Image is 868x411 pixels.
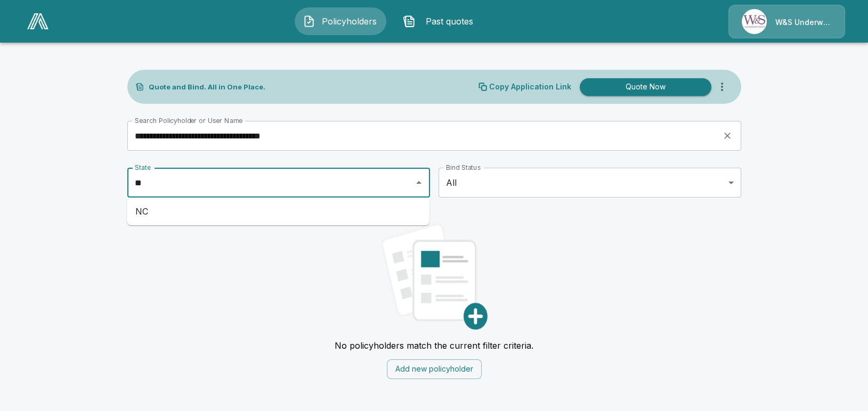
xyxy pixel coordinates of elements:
button: Add new policyholder [387,359,482,379]
label: Bind Status [446,163,481,172]
button: clear search [719,128,735,144]
a: Quote Now [575,78,711,96]
p: Quote and Bind. All in One Place. [149,84,265,91]
button: more [711,76,733,97]
button: Policyholders IconPolicyholders [295,7,386,35]
button: Quote Now [580,78,711,96]
label: Search Policyholder or User Name [135,116,242,125]
div: All [439,168,741,198]
img: Policyholders Icon [303,15,315,28]
button: Close [411,175,426,190]
img: AA Logo [27,13,48,29]
label: State [135,163,150,172]
li: NC [127,202,429,221]
button: Past quotes IconPast quotes [395,7,486,35]
span: Policyholders [320,15,378,28]
a: Add new policyholder [387,363,482,374]
p: Copy Application Link [489,83,571,91]
p: No policyholders match the current filter criteria. [335,340,533,351]
img: Past quotes Icon [403,15,416,28]
span: Past quotes [420,15,478,28]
